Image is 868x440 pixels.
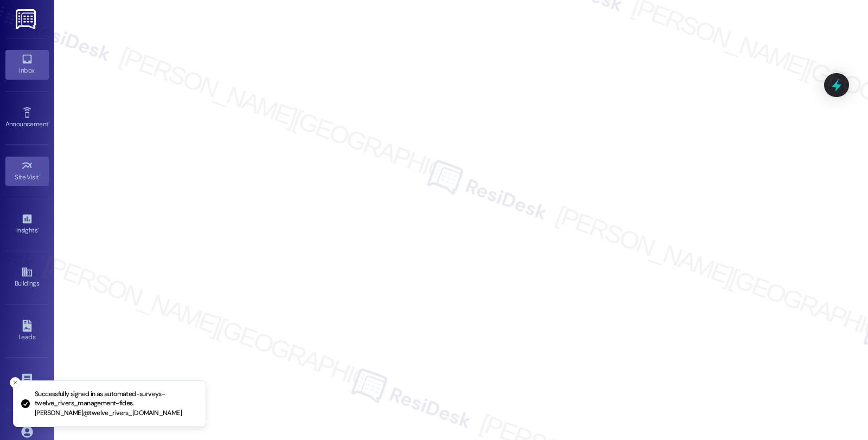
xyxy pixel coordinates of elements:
[5,370,49,399] a: Templates •
[5,157,49,186] a: Site Visit •
[5,210,49,239] a: Insights •
[5,263,49,292] a: Buildings
[10,377,21,388] button: Close toast
[5,50,49,79] a: Inbox
[39,172,41,179] span: •
[5,316,49,346] a: Leads
[35,390,197,418] p: Successfully signed in as automated-surveys-twelve_rivers_management-fides.[PERSON_NAME]@twelve_r...
[37,225,39,232] span: •
[48,119,50,126] span: •
[16,9,38,29] img: ResiDesk Logo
